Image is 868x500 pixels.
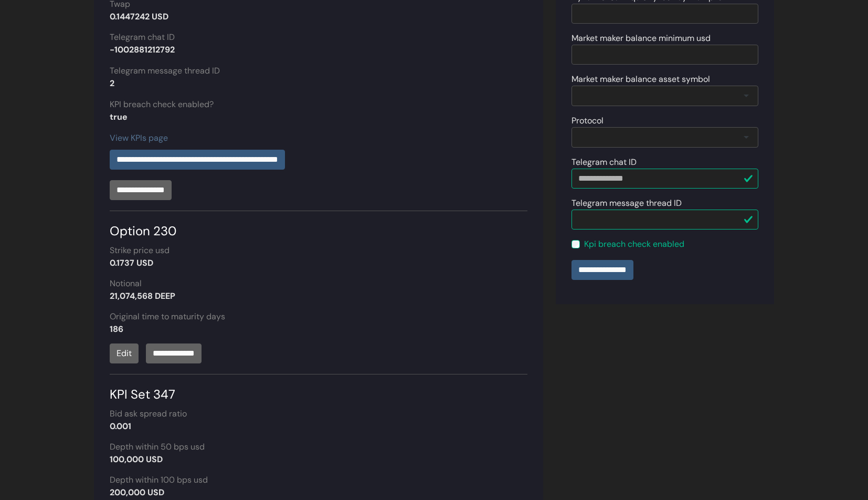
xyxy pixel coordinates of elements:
[110,65,220,77] label: Telegram message thread ID
[110,31,175,44] label: Telegram chat ID
[571,197,682,210] label: Telegram message thread ID
[110,244,170,257] label: Strike price usd
[110,408,187,420] label: Bid ask spread ratio
[571,156,637,169] label: Telegram chat ID
[110,343,139,363] a: Edit
[110,257,153,268] strong: 0.1737 USD
[110,277,142,290] label: Notional
[110,474,208,486] label: Depth within 100 bps usd
[110,310,225,323] label: Original time to maturity days
[110,290,175,301] strong: 21,074,568 DEEP
[110,421,131,432] strong: 0.001
[110,454,163,465] strong: 100,000 USD
[110,44,175,55] strong: -1002881212792
[110,487,164,498] strong: 200,000 USD
[110,324,123,335] strong: 186
[110,374,527,404] div: KPI Set 347
[110,441,205,453] label: Depth within 50 bps usd
[110,11,168,22] strong: 0.1447242 USD
[571,73,710,86] label: Market maker balance asset symbol
[110,111,128,122] strong: true
[110,98,214,111] label: KPI breach check enabled?
[584,238,684,251] label: Kpi breach check enabled
[571,32,711,45] label: Market maker balance minimum usd
[110,78,114,89] strong: 2
[571,114,604,127] label: Protocol
[110,211,527,241] div: Option 230
[110,132,168,143] a: View KPIs page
